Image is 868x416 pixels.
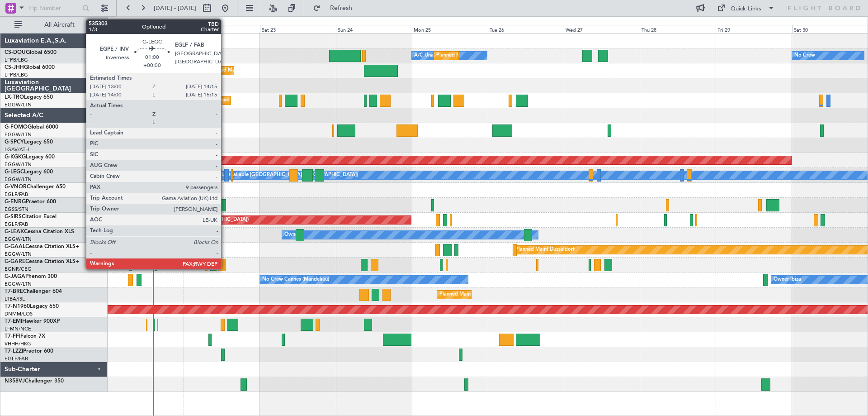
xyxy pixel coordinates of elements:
[5,289,23,294] span: T7-BRE
[260,25,336,33] div: Sat 23
[5,199,56,205] a: G-ENRGPraetor 600
[5,124,58,130] a: G-FOMOGlobal 6000
[5,244,25,249] span: G-GAAL
[5,214,57,220] a: G-SIRSCitation Excel
[135,213,249,227] div: Unplanned Maint Oxford ([GEOGRAPHIC_DATA])
[5,101,32,108] a: EGGW/LTN
[284,228,300,242] div: Owner
[5,206,28,213] a: EGSS/STN
[5,304,59,309] a: T7-N1960Legacy 650
[5,131,32,138] a: EGGW/LTN
[108,25,184,33] div: Thu 21
[5,229,24,234] span: G-LEAX
[5,349,53,354] a: T7-LZZIPraetor 600
[5,378,64,384] a: N358VJChallenger 350
[5,334,45,339] a: T7-FFIFalcon 7X
[5,199,26,205] span: G-ENRG
[5,57,28,63] a: LFPB/LBG
[5,274,25,279] span: G-JAGA
[774,273,801,287] div: Owner Ibiza
[5,266,32,273] a: EGNR/CEG
[439,288,582,301] div: Planned Maint [GEOGRAPHIC_DATA] ([GEOGRAPHIC_DATA])
[5,229,74,234] a: G-LEAXCessna Citation XLS
[5,340,31,347] a: VHHH/HKG
[712,1,779,15] button: Quick Links
[262,273,329,287] div: No Crew Cannes (Mandelieu)
[5,95,24,100] span: LX-TRO
[5,319,22,324] span: T7-EMI
[5,146,29,153] a: LGAV/ATH
[336,25,412,33] div: Sun 24
[211,168,358,182] div: A/C Unavailable [GEOGRAPHIC_DATA] ([GEOGRAPHIC_DATA])
[5,154,55,160] a: G-KGKGLegacy 600
[5,214,22,220] span: G-SIRS
[24,22,95,28] span: All Aircraft
[5,191,28,198] a: EGLF/FAB
[792,25,868,33] div: Sat 30
[5,50,26,55] span: CS-DOU
[5,236,32,243] a: EGGW/LTN
[5,281,32,287] a: EGGW/LTN
[5,65,24,70] span: CS-JHH
[640,25,716,33] div: Thu 28
[322,5,360,11] span: Refresh
[5,139,24,145] span: G-SPCY
[5,274,57,279] a: G-JAGAPhenom 300
[5,161,32,168] a: EGGW/LTN
[5,65,55,70] a: CS-JHHGlobal 6000
[5,251,32,258] a: EGGW/LTN
[5,296,25,302] a: LTBA/ISL
[208,64,350,77] div: Planned Maint [GEOGRAPHIC_DATA] ([GEOGRAPHIC_DATA])
[5,355,28,362] a: EGLF/FAB
[5,378,25,384] span: N358VJ
[412,25,488,33] div: Mon 25
[5,334,20,339] span: T7-FFI
[5,319,60,324] a: T7-EMIHawker 900XP
[731,5,761,14] div: Quick Links
[5,169,53,175] a: G-LEGCLegacy 600
[5,95,53,100] a: LX-TROLegacy 650
[109,18,125,26] div: [DATE]
[309,1,363,15] button: Refresh
[154,4,196,12] span: [DATE] - [DATE]
[5,169,24,175] span: G-LEGC
[5,289,62,294] a: T7-BREChallenger 604
[5,221,28,228] a: EGLF/FAB
[5,184,66,190] a: G-VNORChallenger 650
[5,139,53,145] a: G-SPCYLegacy 650
[794,49,815,62] div: No Crew
[5,304,30,309] span: T7-N1960
[5,259,25,264] span: G-GARE
[5,349,23,354] span: T7-LZZI
[716,25,792,33] div: Fri 29
[5,259,79,264] a: G-GARECessna Citation XLS+
[5,72,28,78] a: LFPB/LBG
[5,325,31,332] a: LFMN/NCE
[436,49,579,62] div: Planned Maint [GEOGRAPHIC_DATA] ([GEOGRAPHIC_DATA])
[211,94,354,107] div: Planned Maint [GEOGRAPHIC_DATA] ([GEOGRAPHIC_DATA])
[5,244,79,249] a: G-GAALCessna Citation XLS+
[414,49,452,62] div: A/C Unavailable
[5,50,57,55] a: CS-DOUGlobal 6500
[5,154,26,160] span: G-KGKG
[28,1,80,15] input: Trip Number
[488,25,564,33] div: Tue 26
[515,243,575,257] div: Planned Maint Dusseldorf
[184,25,259,33] div: Fri 22
[58,168,200,182] div: Planned Maint [GEOGRAPHIC_DATA] ([GEOGRAPHIC_DATA])
[5,311,33,317] a: DNMM/LOS
[5,124,28,130] span: G-FOMO
[5,176,32,183] a: EGGW/LTN
[10,18,98,32] button: All Aircraft
[564,25,640,33] div: Wed 27
[5,184,27,190] span: G-VNOR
